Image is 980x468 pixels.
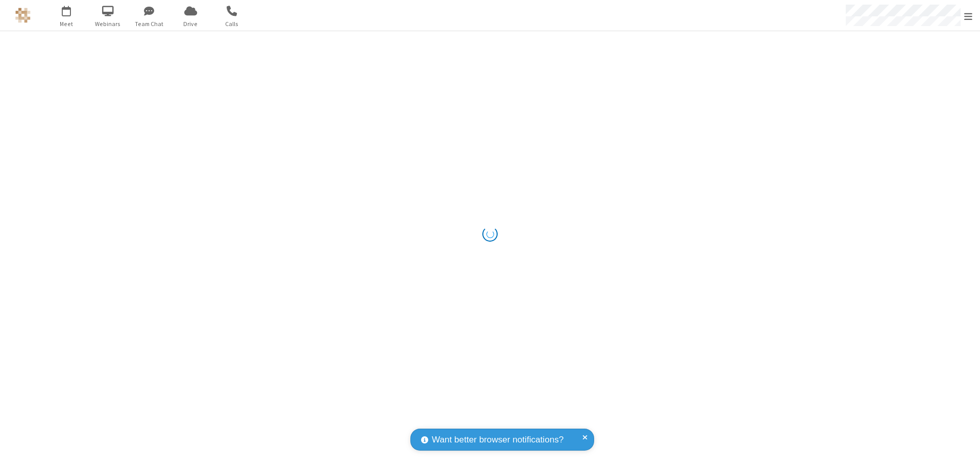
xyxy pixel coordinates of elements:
[213,19,251,29] span: Calls
[47,19,86,29] span: Meet
[15,8,31,23] img: QA Selenium DO NOT DELETE OR CHANGE
[89,19,127,29] span: Webinars
[130,19,168,29] span: Team Chat
[432,433,563,447] span: Want better browser notifications?
[171,19,210,29] span: Drive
